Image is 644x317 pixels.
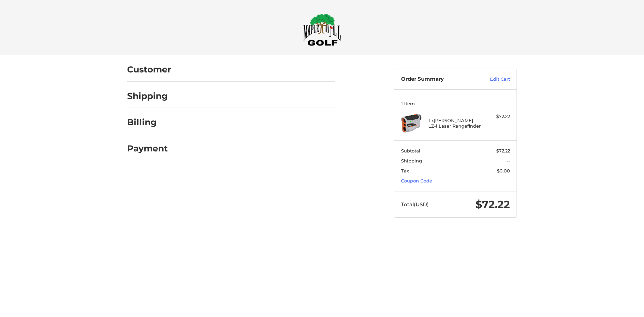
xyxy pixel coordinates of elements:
[428,118,481,129] h4: 1 x [PERSON_NAME] LZ-i Laser Rangefinder
[401,148,420,153] span: Subtotal
[401,201,429,208] span: Total (USD)
[127,143,168,154] h2: Payment
[401,101,510,106] h3: 1 Item
[496,148,510,153] span: $72.22
[507,158,510,164] span: --
[483,113,510,120] div: $72.22
[497,168,510,174] span: $0.00
[475,76,510,83] a: Edit Cart
[127,91,168,101] h2: Shipping
[476,198,510,211] span: $72.22
[401,168,409,174] span: Tax
[127,64,171,75] h2: Customer
[401,76,475,83] h3: Order Summary
[127,117,167,128] h2: Billing
[401,178,432,184] a: Coupon Code
[587,298,644,317] iframe: Google Customer Reviews
[401,158,422,164] span: Shipping
[303,13,341,46] img: Maple Hill Golf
